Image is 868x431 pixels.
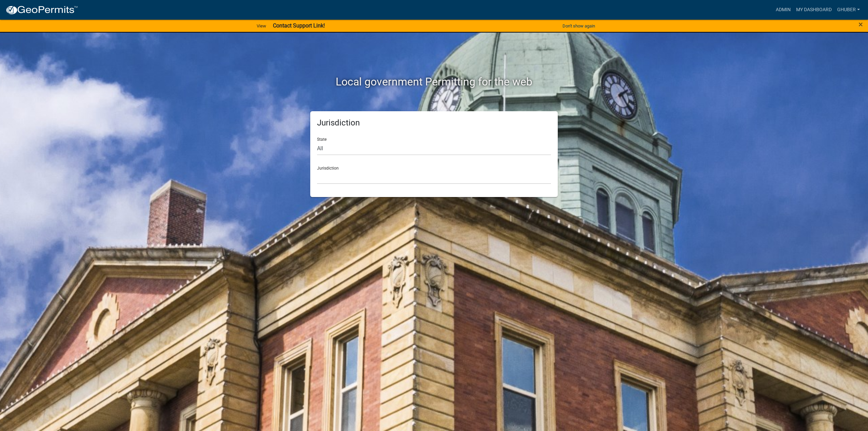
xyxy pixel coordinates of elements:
span: × [859,20,863,29]
h2: Local government Permitting for the web [246,75,622,88]
button: Don't show again [560,20,598,32]
strong: Contact Support Link! [273,22,325,29]
button: Close [859,20,863,28]
a: My Dashboard [793,3,834,16]
a: GHuber [834,3,863,16]
a: View [254,20,269,32]
h5: Jurisdiction [317,118,551,128]
a: Admin [773,3,793,16]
